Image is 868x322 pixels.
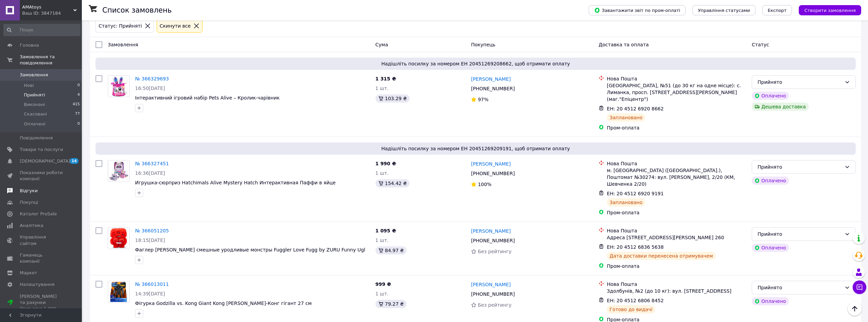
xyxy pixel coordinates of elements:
a: [PERSON_NAME] [471,160,511,167]
span: Управління статусами [698,8,750,13]
span: Надішліть посилку за номером ЕН 20451269209191, щоб отримати оплату [98,145,853,152]
div: Прийнято [757,78,842,86]
a: [PERSON_NAME] [471,76,511,82]
div: Нова Пошта [607,160,746,167]
span: 415 [73,102,80,108]
button: Експорт [762,5,792,15]
div: 154.42 ₴ [376,179,410,187]
span: Статус [752,42,769,47]
div: Нова Пошта [607,75,746,82]
span: ЕН: 20 4512 6920 9191 [607,191,664,196]
div: [PHONE_NUMBER] [470,169,516,178]
span: 0 [77,82,80,89]
span: Прийняті [24,92,45,98]
a: Фото товару [108,281,130,303]
span: 97% [478,97,488,102]
span: ЕН: 20 4512 6836 5638 [607,244,664,250]
span: 18:15[DATE] [135,237,165,243]
span: Створити замовлення [804,8,856,13]
span: Фігурка Godzilla vs. Kong Giant Kong [PERSON_NAME]-Конг гігант 27 см [135,301,312,306]
span: 1 шт. [376,291,389,296]
span: 999 ₴ [376,281,391,287]
span: Маркет [20,270,37,276]
span: 1 990 ₴ [376,161,396,166]
a: Фаглер [PERSON_NAME] смешные уродливые монстры Fuggler Love Fugg by ZURU Funny Ugl [135,247,365,252]
span: Покупець [471,42,495,47]
button: Завантажити звіт по пром-оплаті [589,5,686,15]
a: Игрушка-сюрприз Hatchimals Alive Mystery Hatch Интерактивная Паффи в яйце [135,180,336,185]
img: Фото товару [110,281,128,302]
a: Фото товару [108,75,130,97]
img: Фото товару [110,76,127,97]
span: Нові [24,82,34,89]
div: Заплановано [607,198,645,206]
div: Пром-оплата [607,263,746,270]
span: Експорт [768,8,787,13]
div: 84.97 ₴ [376,246,407,255]
img: Фото товару [108,160,129,182]
img: Фото товару [108,228,129,249]
div: Оплачено [752,244,789,252]
span: 1 шт. [376,170,389,176]
a: Створити замовлення [792,7,861,13]
button: Наверх [848,302,862,316]
span: Налаштування [20,281,55,288]
div: Прийнято [757,230,842,238]
span: 14 [70,158,78,164]
span: 100% [478,182,491,187]
a: [PERSON_NAME] [471,228,511,234]
span: Аналітика [20,223,43,229]
a: № 366329693 [135,76,169,81]
input: Пошук [3,24,80,36]
span: AMAtoys [22,4,73,10]
span: Відгуки [20,188,38,194]
span: Оплачені [24,121,45,127]
button: Управління статусами [692,5,755,15]
span: 1 095 ₴ [376,228,396,233]
span: Замовлення [108,42,138,47]
div: Нова Пошта [607,281,746,288]
span: Надішліть посилку за номером ЕН 20451269208662, щоб отримати оплату [98,60,853,67]
span: 1 315 ₴ [376,76,396,81]
span: Без рейтингу [478,302,512,308]
div: [PHONE_NUMBER] [470,289,516,299]
span: Cума [376,42,388,47]
span: Замовлення [20,72,48,78]
span: Показники роботи компанії [20,170,63,182]
span: [DEMOGRAPHIC_DATA] [20,158,70,164]
span: Виконані [24,102,45,108]
span: Скасовані [24,111,47,117]
div: [PHONE_NUMBER] [470,236,516,245]
div: Нова Пошта [607,227,746,234]
a: [PERSON_NAME] [471,281,511,288]
h1: Список замовлень [102,6,172,14]
span: Гаманець компанії [20,252,63,264]
div: Пром-оплата [607,209,746,216]
span: ЕН: 20 4512 6806 8452 [607,298,664,303]
span: 4 [77,92,80,98]
div: Дата доставки перенесена отримувачем [607,252,716,260]
span: 16:36[DATE] [135,170,165,176]
span: Повідомлення [20,135,53,141]
div: Адреса [STREET_ADDRESS][PERSON_NAME] 260 [607,234,746,241]
span: 16:50[DATE] [135,86,165,91]
span: [PERSON_NAME] та рахунки [20,293,63,312]
span: Доставка та оплата [599,42,649,47]
div: Прийнято [757,284,842,291]
div: [GEOGRAPHIC_DATA], №51 (до 30 кг на одне місце): с. Лиманка, просп. [STREET_ADDRESS][PERSON_NAME]... [607,82,746,103]
div: м. [GEOGRAPHIC_DATA] ([GEOGRAPHIC_DATA].), Поштомат №30274: вул. [PERSON_NAME], 2/20 (КМ, Шевченк... [607,167,746,187]
div: [PHONE_NUMBER] [470,84,516,93]
button: Чат з покупцем [853,280,866,294]
span: Без рейтингу [478,249,512,254]
div: Готово до видачі [607,305,655,313]
span: Завантажити звіт по пром-оплаті [594,7,680,13]
span: ЕН: 20 4512 6920 8662 [607,106,664,111]
div: Оплачено [752,92,789,100]
div: Ваш ID: 3847184 [22,10,82,16]
a: Інтерактивний ігровий набір Pets Alive – Кролик-чарівник [135,95,280,101]
button: Створити замовлення [799,5,861,15]
a: № 366051205 [135,228,169,233]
